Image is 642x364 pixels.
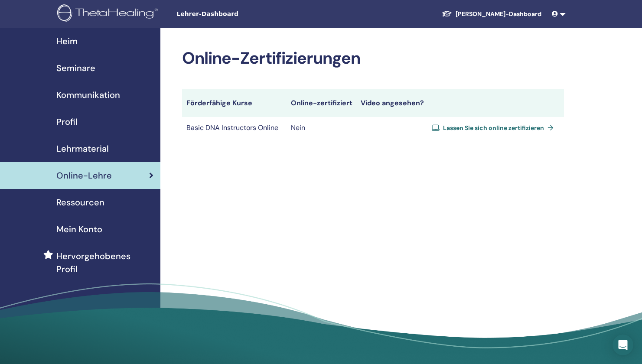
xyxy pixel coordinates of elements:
span: Lehrmaterial [56,142,109,155]
div: Open Intercom Messenger [613,335,633,355]
span: Ressourcen [56,196,104,209]
span: Seminare [56,62,95,75]
span: Lehrer-Dashboard [176,10,306,19]
span: Mein Konto [56,223,102,236]
a: Lassen Sie sich online zertifizieren [432,121,557,134]
th: Online-zertifiziert [287,89,355,117]
h2: Online-Zertifizierungen [182,49,564,68]
span: Online-Lehre [56,169,112,182]
span: Kommunikation [56,88,120,101]
span: Profil [56,115,78,128]
a: [PERSON_NAME]-Dashboard [435,6,548,22]
img: logo.png [57,4,161,24]
span: Hervorgehobenes Profil [56,250,153,276]
th: Förderfähige Kurse [182,89,287,117]
td: Basic DNA Instructors Online [182,117,287,139]
td: Nein [287,117,355,139]
span: Lassen Sie sich online zertifizieren [443,124,544,132]
th: Video angesehen? [355,89,425,117]
img: graduation-cap-white.svg [442,10,452,17]
span: Heim [56,35,78,48]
